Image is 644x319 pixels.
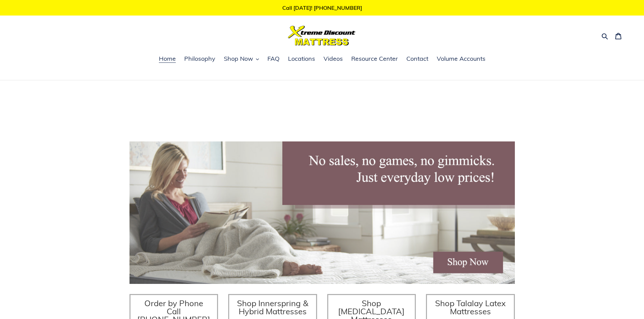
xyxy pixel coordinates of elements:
span: Shop Talalay Latex Mattresses [435,298,506,316]
a: Locations [285,54,318,64]
span: Philosophy [184,55,215,63]
a: Contact [403,54,432,64]
a: Volume Accounts [433,54,489,64]
span: Shop Innerspring & Hybrid Mattresses [237,298,308,316]
a: FAQ [264,54,283,64]
span: Home [159,55,176,63]
a: Resource Center [348,54,401,64]
span: Shop Now [224,55,253,63]
span: FAQ [267,55,280,63]
span: Locations [288,55,315,63]
img: Xtreme Discount Mattress [288,26,356,46]
span: Resource Center [351,55,398,63]
a: Videos [320,54,346,64]
span: Contact [406,55,428,63]
a: Home [156,54,179,64]
button: Shop Now [220,54,262,64]
span: Volume Accounts [437,55,485,63]
a: Philosophy [181,54,219,64]
img: herobannermay2022-1652879215306_1200x.jpg [129,141,515,284]
span: Videos [324,55,343,63]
